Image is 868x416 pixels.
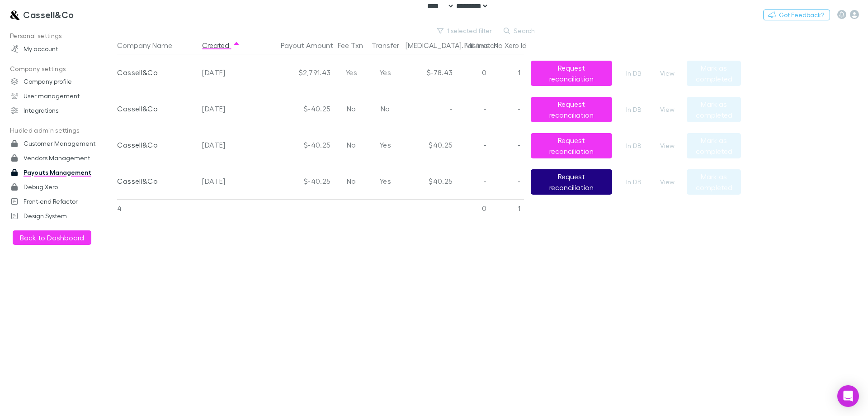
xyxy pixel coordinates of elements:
[368,91,402,127] div: No
[687,169,741,195] button: Mark as completed
[117,91,195,127] div: Cassell&Co
[456,54,490,91] div: 0
[531,133,612,158] button: Request reconciliation
[619,104,648,115] a: In DB
[531,97,612,122] button: Request reconciliation
[2,30,122,42] p: Personal settings
[653,104,682,115] button: View
[2,74,122,89] a: Company profile
[2,136,122,151] a: Customer Management
[372,36,410,54] button: Transfer
[490,54,524,91] div: 1
[253,163,334,199] div: $-40.25
[117,199,198,217] div: 4
[653,68,682,79] button: View
[202,127,249,163] div: [DATE]
[23,9,74,20] h3: Cassell&Co
[202,36,240,54] button: Created
[117,36,183,54] button: Company Name
[2,180,122,194] a: Debug Xero
[402,163,456,199] div: $40.25
[334,163,368,199] div: No
[253,54,334,91] div: $2,791.43
[837,385,859,407] div: Open Intercom Messenger
[531,61,612,86] button: Request reconciliation
[368,127,402,163] div: Yes
[2,63,122,75] p: Company settings
[202,54,249,91] div: [DATE]
[338,36,374,54] button: Fee Txn
[2,194,122,209] a: Front-end Refactor
[464,36,500,54] button: Fail Invs
[202,91,249,127] div: [DATE]
[117,163,195,199] div: Cassell&Co
[406,36,509,54] button: [MEDICAL_DATA]. Mismatch
[619,68,648,79] a: In DB
[281,36,344,54] button: Payout Amount
[653,177,682,187] button: View
[499,25,540,36] button: Search
[433,25,497,36] button: 1 selected filter
[2,165,122,180] a: Payouts Management
[531,169,612,195] button: Request reconciliation
[2,209,122,223] a: Design System
[402,54,456,91] div: $-78.43
[687,133,741,158] button: Mark as completed
[490,199,524,217] div: 1
[687,61,741,86] button: Mark as completed
[619,140,648,151] a: In DB
[402,127,456,163] div: $40.25
[368,163,402,199] div: Yes
[117,54,195,91] div: Cassell&Co
[494,36,538,54] button: No Xero Id
[13,230,91,245] button: Back to Dashboard
[2,103,122,118] a: Integrations
[687,97,741,122] button: Mark as completed
[253,127,334,163] div: $-40.25
[117,127,195,163] div: Cassell&Co
[334,91,368,127] div: No
[490,127,524,163] div: -
[490,163,524,199] div: -
[619,177,648,187] a: In DB
[763,10,830,20] button: Got Feedback?
[253,91,334,127] div: $-40.25
[456,127,490,163] div: -
[2,125,122,136] p: Hudled admin settings
[456,91,490,127] div: -
[9,9,19,20] img: Cassell&Co's Logo
[334,127,368,163] div: No
[202,163,249,199] div: [DATE]
[4,4,80,25] a: Cassell&Co
[490,91,524,127] div: -
[368,54,402,91] div: Yes
[402,91,456,127] div: -
[456,199,490,217] div: 0
[334,54,368,91] div: Yes
[456,163,490,199] div: -
[2,151,122,165] a: Vendors Management
[2,89,122,103] a: User management
[653,140,682,151] button: View
[2,42,122,56] a: My account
